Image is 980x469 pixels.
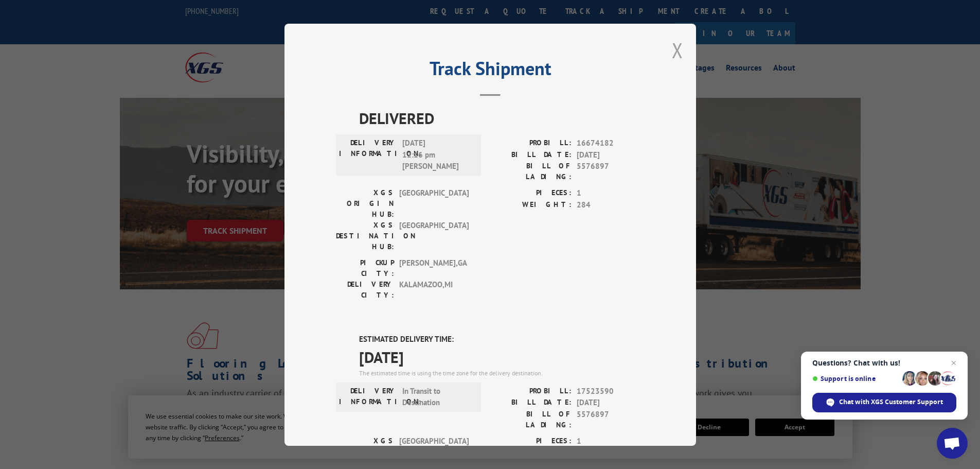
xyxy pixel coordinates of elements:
h2: Track Shipment [336,61,645,81]
span: [GEOGRAPHIC_DATA] [399,187,469,220]
span: 1 [577,187,645,199]
span: 284 [577,199,645,211]
span: [PERSON_NAME] , GA [399,257,469,279]
span: [DATE] [577,149,645,161]
span: Support is online [812,375,899,383]
span: [GEOGRAPHIC_DATA] [399,220,469,252]
label: DELIVERY CITY: [336,279,394,301]
label: PROBILL: [490,137,572,149]
span: 5576897 [577,408,645,430]
label: DELIVERY INFORMATION: [339,385,397,408]
div: Open chat [937,428,968,459]
label: PROBILL: [490,385,572,397]
span: Questions? Chat with us! [812,359,956,367]
span: Chat with XGS Customer Support [839,397,943,407]
span: 17523590 [577,385,645,397]
label: PICKUP CITY: [336,257,394,279]
span: DELIVERED [359,107,645,130]
label: XGS ORIGIN HUB: [336,435,394,467]
button: Close modal [672,37,683,64]
label: PIECES: [490,187,572,199]
label: DELIVERY INFORMATION: [339,137,397,172]
span: In Transit to Destination [402,385,472,408]
span: [DATE] [577,397,645,409]
label: XGS DESTINATION HUB: [336,220,394,252]
span: Close chat [948,357,960,369]
label: ESTIMATED DELIVERY TIME: [359,334,645,345]
label: PIECES: [490,435,572,447]
label: BILL OF LADING: [490,408,572,430]
span: [DATE] 12:16 pm [PERSON_NAME] [402,137,472,172]
span: 1 [577,435,645,447]
label: BILL OF LADING: [490,161,572,182]
label: BILL DATE: [490,149,572,161]
span: KALAMAZOO , MI [399,279,469,301]
label: XGS ORIGIN HUB: [336,187,394,220]
div: The estimated time is using the time zone for the delivery destination. [359,368,645,377]
label: WEIGHT: [490,199,572,211]
label: BILL DATE: [490,397,572,409]
span: [DATE] [359,345,645,368]
div: Chat with XGS Customer Support [812,393,956,412]
span: 16674182 [577,137,645,149]
span: [GEOGRAPHIC_DATA] [399,435,469,467]
span: 5576897 [577,161,645,182]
